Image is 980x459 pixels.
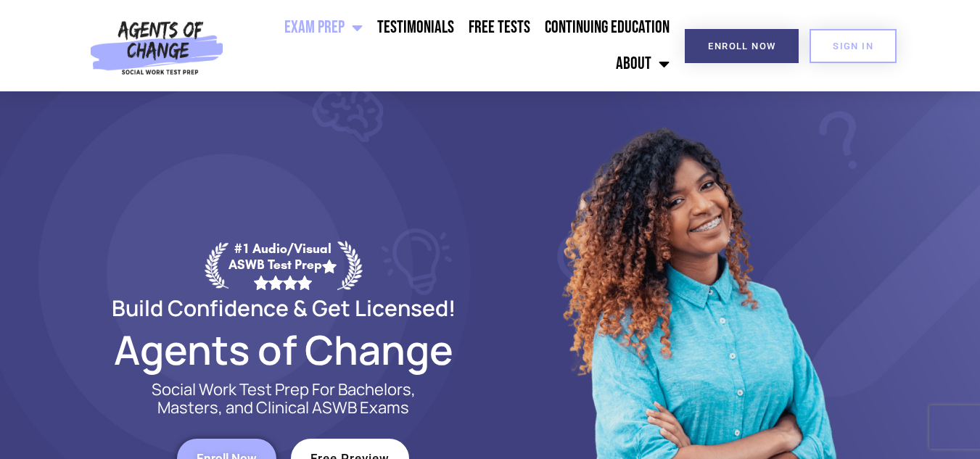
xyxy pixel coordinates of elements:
a: Exam Prep [277,9,370,46]
a: About [609,46,677,82]
nav: Menu [230,9,678,82]
a: Enroll Now [685,29,799,63]
span: Enroll Now [708,41,775,51]
div: #1 Audio/Visual ASWB Test Prep [228,241,337,289]
a: Testimonials [370,9,461,46]
h2: Agents of Change [77,333,490,366]
span: SIGN IN [833,41,873,51]
a: SIGN IN [810,29,897,63]
a: Free Tests [461,9,538,46]
a: Continuing Education [538,9,677,46]
p: Social Work Test Prep For Bachelors, Masters, and Clinical ASWB Exams [135,381,432,417]
h2: Build Confidence & Get Licensed! [77,297,490,318]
